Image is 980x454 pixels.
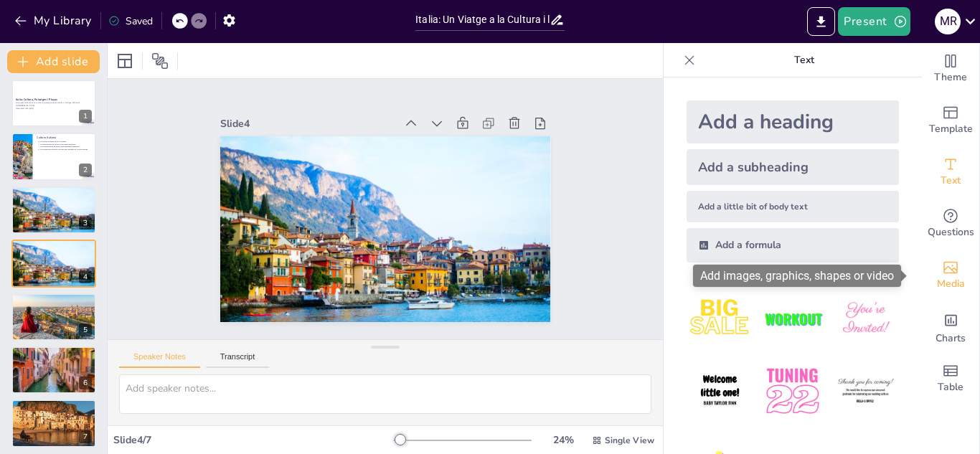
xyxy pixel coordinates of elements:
[759,358,826,425] img: 5.jpeg
[701,43,908,77] p: Text
[928,224,974,240] span: Questions
[113,49,136,72] div: Layout
[11,346,96,394] div: 6
[832,285,899,352] img: 3.jpeg
[11,186,96,234] div: 3
[687,149,899,185] div: Add a subheading
[151,52,169,70] span: Position
[832,358,899,425] img: 6.jpeg
[79,323,92,336] div: 5
[922,95,979,146] div: Add ready made slides
[935,9,961,34] div: M R
[11,399,96,447] div: 7
[119,352,200,368] button: Speaker Notes
[934,70,967,85] span: Theme
[79,217,92,230] div: 3
[298,37,448,151] div: Slide 4
[687,358,753,425] img: 4.jpeg
[37,135,92,139] p: Cultura Italiana
[11,80,96,127] div: 1
[922,250,979,301] div: Add images, graphics, shapes or video
[79,110,92,123] div: 1
[546,433,580,447] div: 24 %
[605,435,654,446] span: Single View
[40,140,92,143] p: La cultura italiana és rica i diversa.
[937,276,965,292] span: Media
[79,430,92,443] div: 7
[40,143,92,146] p: La gastronomia és un dels seus punts destacats.
[11,133,96,180] div: 2
[40,148,92,151] p: Les tradicions populars són una part integral de la vida italiana.
[79,164,92,176] div: 2
[687,191,899,222] div: Add a little bit of body text
[7,50,100,73] button: Add slide
[16,98,57,101] strong: Italia: Cultura, Paisatges i Playas
[693,265,901,287] div: Add images, graphics, shapes or video
[922,198,979,250] div: Get real-time input from your audience
[79,270,92,283] div: 4
[922,146,979,198] div: Add text boxes
[687,228,899,263] div: Add a formula
[16,102,92,107] p: Una exploració de la rica cultura, paisatges espectaculars i platges idíl·liques d'[GEOGRAPHIC_DA...
[687,285,753,352] img: 1.jpeg
[936,331,966,346] span: Charts
[759,285,826,352] img: 2.jpeg
[415,9,550,30] input: Insert title
[807,7,835,36] button: Export to PowerPoint
[11,293,96,341] div: 5
[922,43,979,95] div: Change the overall theme
[11,240,96,287] div: 4
[838,7,910,36] button: Present
[79,377,92,389] div: 6
[11,9,98,32] button: My Library
[687,100,899,143] div: Add a heading
[113,433,394,447] div: Slide 4 / 7
[935,7,961,36] button: M R
[922,353,979,405] div: Add a table
[108,14,153,28] div: Saved
[16,107,92,110] p: Generated with [URL]
[40,145,92,148] p: L'art renacentista ha deixat una empremta indeleble.
[941,173,961,189] span: Text
[929,121,973,137] span: Template
[922,301,979,353] div: Add charts and graphs
[206,352,270,368] button: Transcript
[938,379,963,395] span: Table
